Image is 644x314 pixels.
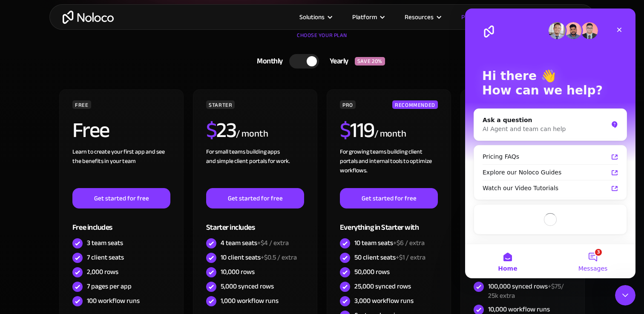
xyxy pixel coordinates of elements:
[396,251,425,264] span: +$1 / extra
[221,253,297,262] div: 10 client seats
[206,147,304,188] div: For small teams building apps and simple client portals for work. ‍
[374,127,406,141] div: / month
[340,100,356,109] div: PRO
[206,120,236,141] h2: 23
[72,188,170,208] a: Get started for free
[58,29,586,50] div: CHOOSE YOUR PLAN
[206,208,304,236] div: Starter includes
[394,11,451,23] div: Resources
[319,55,355,68] div: Yearly
[340,147,438,188] div: For growing teams building client portals and internal tools to optimize workflows.
[342,11,394,23] div: Platform
[87,238,123,248] div: 3 team seats
[340,110,351,150] span: $
[87,282,132,291] div: 7 pages per app
[392,100,438,109] div: RECOMMENDED
[354,238,425,248] div: 10 team seats
[221,282,274,291] div: 5,000 synced rows
[354,253,425,262] div: 50 client seats
[221,267,255,277] div: 10,000 rows
[340,208,438,236] div: Everything in Starter with
[340,120,374,141] h2: 119
[72,147,170,188] div: Learn to create your first app and see the benefits in your team ‍
[206,100,235,109] div: STARTER
[488,305,550,314] div: 10,000 workflow runs
[206,110,217,150] span: $
[206,188,304,208] a: Get started for free
[405,11,434,23] div: Resources
[488,282,572,300] div: 100,000 synced rows
[261,251,297,264] span: +$0.5 / extra
[340,188,438,208] a: Get started for free
[72,208,170,236] div: Free includes
[615,285,635,305] iframe: Intercom live chat
[354,282,411,291] div: 25,000 synced rows
[355,57,385,66] div: SAVE 20%
[87,253,124,262] div: 7 client seats
[221,238,289,248] div: 4 team seats
[289,11,342,23] div: Solutions
[393,237,425,249] span: +$6 / extra
[451,11,491,23] a: Pricing
[354,296,414,305] div: 3,000 workflow runs
[87,267,118,277] div: 2,000 rows
[246,55,289,68] div: Monthly
[236,127,268,141] div: / month
[299,11,325,23] div: Solutions
[63,11,114,24] a: home
[352,11,377,23] div: Platform
[257,237,289,249] span: +$4 / extra
[488,280,564,302] span: +$75/ 25k extra
[72,100,91,109] div: FREE
[87,296,140,305] div: 100 workflow runs
[72,120,109,141] h2: Free
[354,267,390,277] div: 50,000 rows
[221,296,279,305] div: 1,000 workflow runs
[465,9,635,278] iframe: Intercom live chat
